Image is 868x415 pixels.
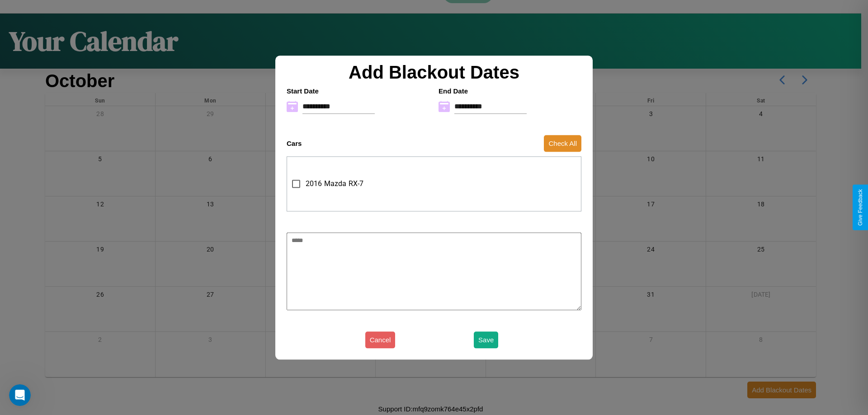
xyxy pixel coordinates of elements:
div: Give Feedback [857,189,863,226]
h4: Cars [287,140,302,147]
iframe: Intercom live chat [9,384,31,406]
button: Save [474,331,498,348]
h4: Start Date [287,87,429,95]
span: 2016 Mazda RX-7 [306,178,363,189]
button: Check All [544,135,581,152]
h2: Add Blackout Dates [282,62,586,83]
h4: End Date [439,87,581,95]
button: Cancel [365,331,396,348]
